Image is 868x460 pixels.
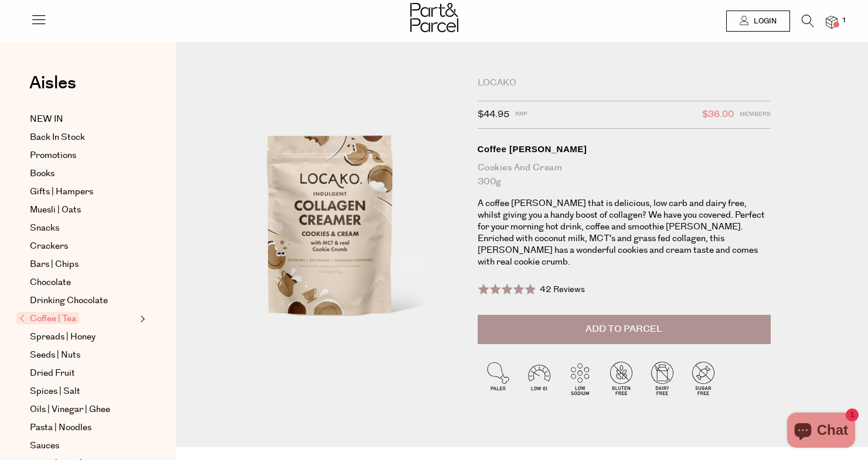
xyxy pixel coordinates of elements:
a: Login [726,11,790,32]
span: Spreads | Honey [30,330,96,344]
img: P_P-ICONS-Live_Bec_V11_Paleo.svg [478,358,519,399]
span: $36.00 [702,107,734,122]
div: Locako [478,77,771,89]
button: Add to Parcel [478,315,771,344]
span: 1 [839,15,849,26]
a: Promotions [30,149,137,163]
a: Aisles [29,74,76,104]
a: 1 [826,16,838,28]
a: Coffee | Tea [19,312,137,326]
img: Coffee Creamer [211,77,460,371]
button: Expand/Collapse Coffee | Tea [137,312,145,326]
a: Muesli | Oats [30,203,137,217]
span: Promotions [30,149,76,163]
a: Back In Stock [30,131,137,145]
p: A coffee [PERSON_NAME] that is delicious, low carb and dairy free, whilst giving you a handy boos... [478,198,771,268]
span: Seeds | Nuts [30,348,80,362]
img: P_P-ICONS-Live_Bec_V11_Low_Sodium.svg [560,358,601,399]
a: Spreads | Honey [30,330,137,344]
span: Spices | Salt [30,385,80,399]
span: Dried Fruit [30,366,75,380]
a: Sauces [30,439,137,453]
span: $44.95 [478,107,509,122]
span: Books [30,167,55,181]
img: Part&Parcel [410,3,458,32]
span: Chocolate [30,276,71,290]
a: Crackers [30,239,137,253]
div: Cookies and Cream 300g [478,161,771,189]
img: P_P-ICONS-Live_Bec_V11_Dairy_Free.svg [642,358,683,399]
a: Spices | Salt [30,385,137,399]
a: Oils | Vinegar | Ghee [30,403,137,417]
span: Oils | Vinegar | Ghee [30,403,110,417]
a: NEW IN [30,112,137,126]
span: Pasta | Noodles [30,421,91,435]
span: Bars | Chips [30,258,79,272]
span: Sauces [30,439,59,453]
img: P_P-ICONS-Live_Bec_V11_Low_Gi.svg [519,358,560,399]
span: Coffee | Tea [16,312,79,324]
inbox-online-store-chat: Shopify online store chat [784,413,859,451]
span: Aisles [29,70,76,96]
a: Bars | Chips [30,258,137,272]
span: Snacks [30,221,59,235]
a: Dried Fruit [30,366,137,380]
a: Books [30,167,137,181]
a: Drinking Chocolate [30,294,137,308]
a: Seeds | Nuts [30,348,137,362]
div: Coffee [PERSON_NAME] [478,143,771,155]
span: NEW IN [30,112,63,126]
span: Crackers [30,239,68,253]
a: Gifts | Hampers [30,185,137,199]
a: Snacks [30,221,137,235]
span: Gifts | Hampers [30,185,93,199]
span: Back In Stock [30,131,85,145]
img: P_P-ICONS-Live_Bec_V11_Sugar_Free.svg [683,358,724,399]
span: Add to Parcel [586,322,662,336]
a: Pasta | Noodles [30,421,137,435]
span: Members [740,107,771,122]
span: Drinking Chocolate [30,294,108,308]
span: RRP [515,107,527,122]
a: Chocolate [30,276,137,290]
span: 42 Reviews [540,284,585,296]
span: Login [751,16,777,26]
img: P_P-ICONS-Live_Bec_V11_Gluten_Free.svg [601,358,642,399]
span: Muesli | Oats [30,203,81,217]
